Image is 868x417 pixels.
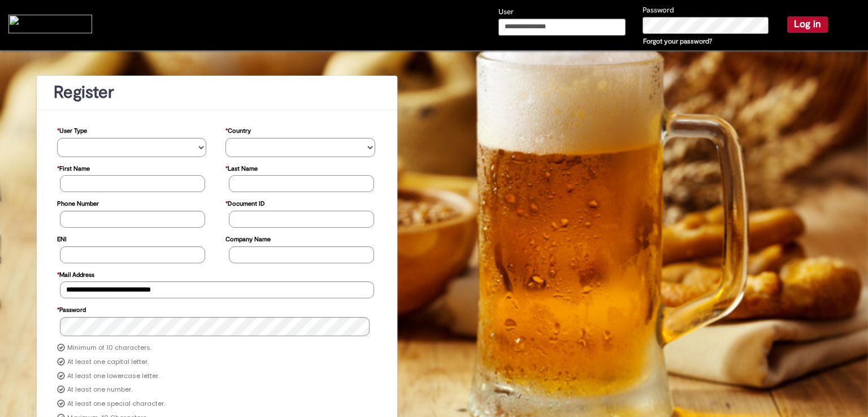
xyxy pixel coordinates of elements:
[225,121,251,138] label: Country
[67,358,149,367] label: At least one capital letter.
[67,399,165,409] label: At least one special character.
[67,372,159,381] label: At least one lowercase letter.
[54,83,380,102] h1: Register
[225,159,258,176] label: Last Name
[225,194,265,211] label: Document ID
[643,37,712,46] a: Forgot your password?
[57,230,67,246] label: ENI
[57,194,99,211] label: Phone Number
[498,7,514,18] label: User
[57,159,90,176] label: First Name
[67,344,151,353] label: Minimum of 10 characters.
[57,121,87,138] label: User Type
[225,230,271,246] label: Company Name
[8,15,92,33] img: c6ce05dddb264490e4c35e7cf39619ce.iix
[643,5,674,16] label: Password
[57,301,86,317] label: Password
[787,16,828,32] button: Log in
[57,266,94,282] label: Mail Address
[67,385,132,394] label: At least one number.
